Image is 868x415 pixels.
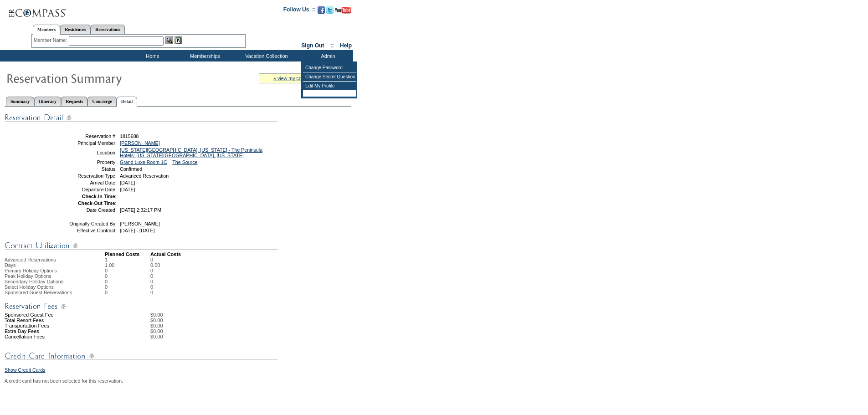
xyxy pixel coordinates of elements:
td: Principal Member: [51,140,117,146]
a: Residences [60,25,91,34]
td: 0 [105,279,150,284]
td: 0 [150,273,160,279]
img: Reservation Fees [5,301,278,312]
img: Follow us on Twitter [326,6,334,14]
a: Reservations [91,25,125,34]
td: 0 [150,257,160,262]
a: Concierge [87,97,116,106]
td: 0.00 [150,262,160,268]
span: 1815688 [120,133,139,139]
td: $0.00 [150,312,351,318]
img: View [165,36,173,44]
img: Reservaton Summary [6,69,188,87]
a: Subscribe to our YouTube Channel [335,9,351,15]
span: Advanced Reservation [120,173,169,179]
td: 0 [105,290,150,295]
td: Home [125,50,178,61]
img: Subscribe to our YouTube Channel [335,7,351,14]
a: [PERSON_NAME] [120,140,160,146]
img: Contract Utilization [5,240,278,251]
a: Grand Luxe Room 1C [120,159,167,165]
td: 0 [105,268,150,273]
td: $0.00 [150,328,351,334]
td: Edit My Profile [303,82,356,91]
td: Reservation Type: [51,173,117,179]
a: Sign Out [301,42,324,49]
a: Show Credit Cards [5,367,45,373]
a: Summary [6,97,34,106]
span: [DATE] [120,180,135,185]
td: $0.00 [150,334,351,339]
a: Itinerary [34,97,61,106]
td: 0 [150,290,160,295]
td: Departure Date: [51,187,117,192]
span: Select Holiday Options [5,284,54,290]
td: Memberships [178,50,230,61]
div: A credit card has not been selected for this reservation. [5,378,351,384]
td: Vacation Collection [230,50,301,61]
td: Extra Day Fees [5,328,105,334]
a: [US_STATE][GEOGRAPHIC_DATA], [US_STATE] - The Peninsula Hotels: [US_STATE][GEOGRAPHIC_DATA], [US_... [120,147,262,158]
span: Secondary Holiday Options [5,279,63,284]
span: Days [5,262,15,268]
img: Become our fan on Facebook [318,6,325,14]
td: $0.00 [150,318,351,323]
td: Total Resort Fees [5,318,105,323]
strong: Check-Out Time: [78,200,117,206]
td: 0 [105,284,150,290]
a: » view my contract utilization [273,76,335,81]
td: Admin [301,50,353,61]
td: Actual Costs [150,251,351,257]
td: 0 [150,268,160,273]
td: Reservation #: [51,133,117,139]
td: Change Password [303,63,356,72]
span: [DATE] [120,187,135,192]
span: [DATE] 2:32:17 PM [120,207,161,213]
td: Location: [51,147,117,158]
span: [PERSON_NAME] [120,221,160,226]
a: Members [33,25,61,35]
span: Advanced Reservations [5,257,56,262]
td: 1.00 [105,262,150,268]
span: Primary Holiday Options [5,268,57,273]
td: 0 [150,279,160,284]
a: Follow us on Twitter [326,9,334,15]
td: Cancellation Fees [5,334,105,339]
td: Originally Created By: [51,221,117,226]
img: Reservations [175,36,182,44]
td: Date Created: [51,207,117,213]
td: 0 [150,284,160,290]
td: $0.00 [150,323,351,328]
span: :: [330,42,334,49]
td: Arrival Date: [51,180,117,185]
span: [DATE] - [DATE] [120,228,155,233]
td: Change Secret Question [303,72,356,82]
a: Requests [61,97,87,106]
td: Transportation Fees [5,323,105,328]
img: Reservation Detail [5,112,278,123]
td: 1 [105,257,150,262]
span: Sponsored Guest Reservations [5,290,72,295]
td: Sponsored Guest Fee [5,312,105,318]
td: Follow Us :: [283,5,316,16]
a: Detail [117,97,138,107]
img: Credit Card Information [5,350,278,362]
td: Status: [51,166,117,172]
td: Effective Contract: [51,228,117,233]
a: The Source [172,159,197,165]
a: Help [340,42,352,49]
td: 0 [105,273,150,279]
div: Member Name: [34,36,69,44]
a: Become our fan on Facebook [318,9,325,15]
span: Confirmed [120,166,142,172]
span: Peak Holiday Options [5,273,51,279]
td: Planned Costs [105,251,150,257]
strong: Check-In Time: [82,194,117,199]
td: Property: [51,159,117,165]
